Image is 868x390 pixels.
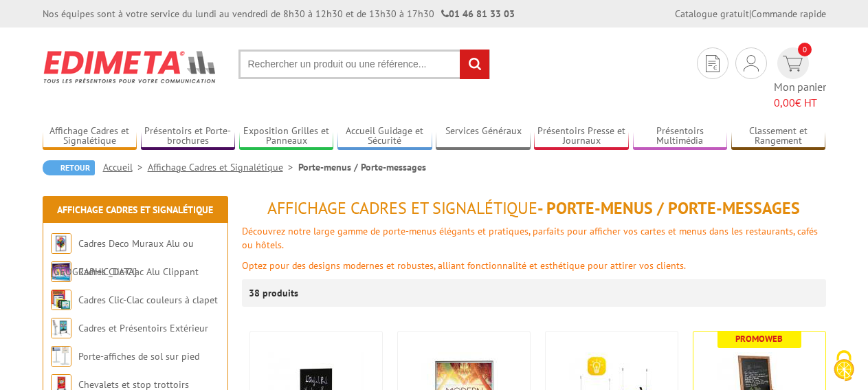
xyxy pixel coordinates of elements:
a: Retour [43,160,95,175]
a: Cadres Clic-Clac Alu Clippant [78,266,199,278]
a: Affichage Cadres et Signalétique [148,161,298,173]
input: rechercher [460,50,489,79]
a: Classement et Rangement [731,125,826,148]
span: Affichage Cadres et Signalétique [267,197,537,219]
button: Cookies (fenêtre modale) [820,343,868,390]
a: Cadres Clic-Clac couleurs à clapet [78,294,218,306]
a: Accueil Guidage et Sécurité [337,125,432,148]
a: Exposition Grilles et Panneaux [239,125,334,148]
img: Cadres et Présentoirs Extérieur [51,318,71,338]
a: Accueil [103,161,148,173]
img: Porte-affiches de sol sur pied [51,346,71,367]
img: Cadres Deco Muraux Alu ou Bois [51,233,71,254]
span: 0,00 [774,96,795,109]
img: devis rapide [783,56,803,72]
img: Cadres Clic-Clac couleurs à clapet [51,290,71,310]
img: devis rapide [744,55,759,72]
a: Porte-affiches de sol sur pied [78,350,199,362]
img: devis rapide [706,55,720,72]
a: Présentoirs Multimédia [633,125,728,148]
span: Mon panier [774,79,826,111]
a: Présentoirs Presse et Journaux [534,125,629,148]
span: € HT [774,95,826,111]
a: Affichage Cadres et Signalétique [57,204,213,216]
a: Présentoirs et Porte-brochures [141,125,236,148]
img: Cookies (fenêtre modale) [827,349,861,383]
img: Edimeta [43,41,218,92]
a: devis rapide 0 Mon panier 0,00€ HT [774,47,826,111]
a: Cadres Deco Muraux Alu ou [GEOGRAPHIC_DATA] [51,237,194,278]
a: Cadres et Présentoirs Extérieur [78,322,208,334]
li: Porte-menus / Porte-messages [298,160,426,174]
span: 0 [798,43,812,56]
span: Optez pour des designs modernes et robustes, alliant fonctionnalité et esthétique pour attirer vo... [242,259,686,272]
b: Promoweb [735,333,783,345]
a: Commande rapide [751,8,826,20]
input: Rechercher un produit ou une référence... [238,50,490,79]
a: Services Généraux [436,125,531,148]
strong: 01 46 81 33 03 [441,8,515,20]
span: Découvrez notre large gamme de porte-menus élégants et pratiques, parfaits pour afficher vos cart... [242,225,818,251]
a: Catalogue gratuit [675,8,749,20]
p: 38 produits [249,279,300,307]
div: | [675,7,826,21]
a: Affichage Cadres et Signalétique [43,125,137,148]
h1: - Porte-menus / Porte-messages [242,199,826,217]
div: Nos équipes sont à votre service du lundi au vendredi de 8h30 à 12h30 et de 13h30 à 17h30 [43,7,515,21]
